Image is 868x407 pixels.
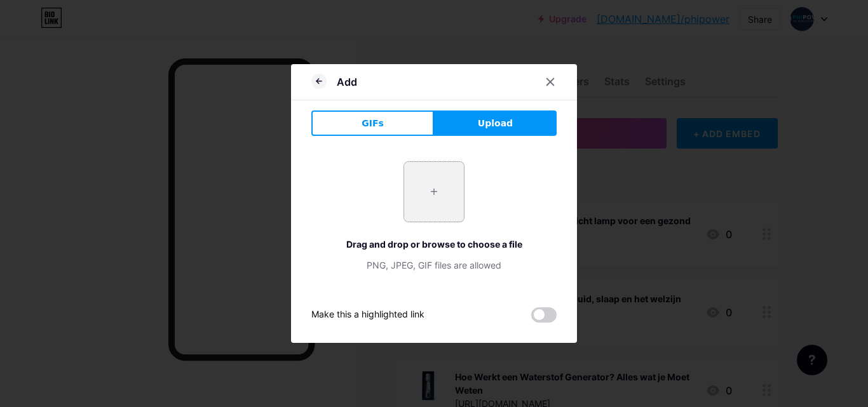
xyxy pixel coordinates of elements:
div: Add [337,74,357,90]
div: Make this a highlighted link [311,307,424,323]
div: Drag and drop or browse to choose a file [311,237,557,251]
button: GIFs [311,110,434,136]
button: Upload [434,110,557,136]
span: Upload [478,117,513,130]
span: GIFs [362,117,384,130]
div: PNG, JPEG, GIF files are allowed [311,258,557,272]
